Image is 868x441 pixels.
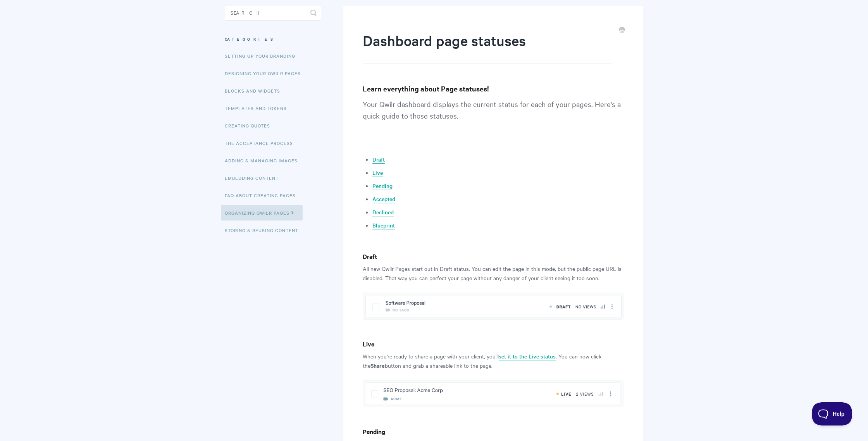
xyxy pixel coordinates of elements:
a: Designing Your Qwilr Pages [225,65,307,81]
h4: Draft [363,252,623,261]
a: Storing & Reusing Content [225,222,304,238]
a: Pending [372,182,393,190]
iframe: Toggle Customer Support [812,402,852,425]
a: Templates and Tokens [225,100,293,116]
strong: Share [370,361,385,369]
input: Search [225,5,321,21]
p: All new Qwilr Pages start out in Draft status. You can edit the page in this mode, but the public... [363,264,623,283]
h3: Categories [225,32,321,46]
a: The Acceptance Process [225,135,299,151]
h4: Pending [363,427,623,436]
a: Accepted [372,195,395,203]
a: Embedding Content [225,170,284,186]
a: Blocks and Widgets [225,83,286,98]
a: FAQ About Creating Pages [225,188,301,203]
a: Live [372,169,383,177]
a: Print this Article [619,26,625,34]
p: When you're ready to share a page with your client, you'll . You can now click the button and gra... [363,351,623,370]
h4: Live [363,339,623,349]
a: Creating Quotes [225,118,276,133]
a: Organizing Qwilr Pages [221,205,303,220]
a: Setting up your Branding [225,48,301,64]
a: Blueprint [372,221,395,230]
p: Your Qwilr dashboard displays the current status for each of your pages. Here's a quick guide to ... [363,98,623,135]
img: file-K7P22jPbeu.png [363,293,623,319]
a: Draft [372,155,385,164]
a: set it to the Live status [499,352,556,361]
a: Adding & Managing Images [225,153,303,168]
h1: Dashboard page statuses [363,31,612,64]
a: Declined [372,208,394,217]
h3: Learn everything about Page statuses! [363,83,623,94]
